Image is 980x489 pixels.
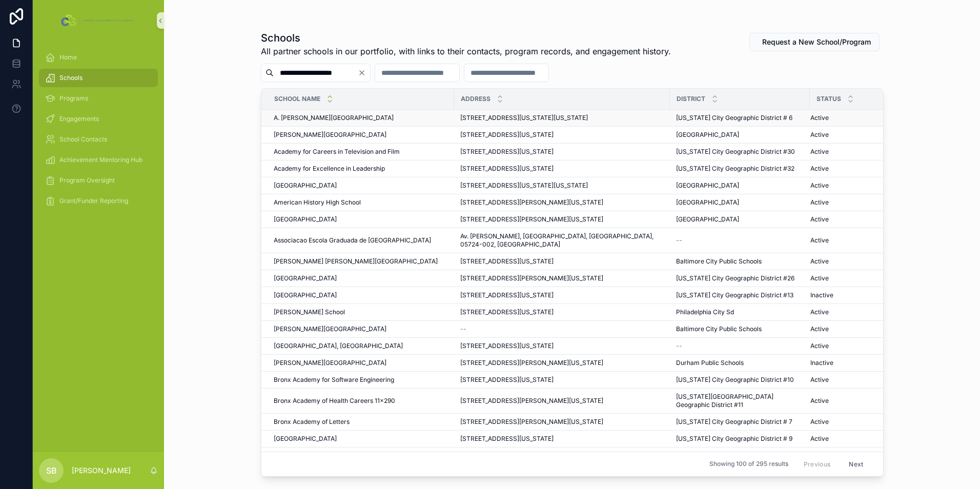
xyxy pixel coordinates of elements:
[460,131,664,139] a: [STREET_ADDRESS][US_STATE]
[676,435,792,443] span: [US_STATE] City Geographic District # 9
[676,181,804,190] a: [GEOGRAPHIC_DATA]
[274,165,385,173] span: Academy for Excellence in Leadership
[274,257,448,266] a: [PERSON_NAME] [PERSON_NAME][GEOGRAPHIC_DATA]
[810,165,829,173] span: Active
[810,215,879,223] a: Active
[274,325,448,333] a: [PERSON_NAME][GEOGRAPHIC_DATA]
[460,114,664,122] a: [STREET_ADDRESS][US_STATE][US_STATE]
[676,257,762,266] span: Baltimore City Public Schools
[810,198,879,207] a: Active
[810,181,879,190] a: Active
[676,114,804,122] a: [US_STATE] City Geographic District # 6
[460,325,466,333] span: --
[676,114,792,122] span: [US_STATE] City Geographic District # 6
[274,397,395,405] span: Bronx Academy of Health Careers 11x290
[46,464,57,477] span: SB
[810,148,879,156] a: Active
[460,274,603,282] span: [STREET_ADDRESS][PERSON_NAME][US_STATE]
[460,342,554,350] span: [STREET_ADDRESS][US_STATE]
[676,418,804,426] a: [US_STATE] City Geographic District # 7
[810,236,879,244] a: Active
[676,435,804,443] a: [US_STATE] City Geographic District # 9
[810,325,829,333] span: Active
[460,291,554,299] span: [STREET_ADDRESS][US_STATE]
[460,148,554,156] span: [STREET_ADDRESS][US_STATE]
[460,198,603,207] span: [STREET_ADDRESS][PERSON_NAME][US_STATE]
[810,114,829,122] span: Active
[676,215,739,223] span: [GEOGRAPHIC_DATA]
[810,131,879,139] a: Active
[676,148,795,156] span: [US_STATE] City Geographic District #30
[460,435,554,443] span: [STREET_ADDRESS][US_STATE]
[676,291,804,299] a: [US_STATE] City Geographic District #13
[460,397,664,405] a: [STREET_ADDRESS][PERSON_NAME][US_STATE]
[816,95,841,103] span: Status
[460,308,664,316] a: [STREET_ADDRESS][US_STATE]
[676,376,794,384] span: [US_STATE] City Geographic District #10
[676,393,804,409] a: [US_STATE][GEOGRAPHIC_DATA] Geographic District #11
[274,376,394,384] span: Bronx Academy for Software Engineering
[810,257,879,266] a: Active
[810,359,833,367] span: Inactive
[460,274,664,282] a: [STREET_ADDRESS][PERSON_NAME][US_STATE]
[810,114,879,122] a: Active
[676,325,804,333] a: Baltimore City Public Schools
[460,342,664,350] a: [STREET_ADDRESS][US_STATE]
[810,291,833,299] span: Inactive
[274,435,448,443] a: [GEOGRAPHIC_DATA]
[460,165,554,173] span: [STREET_ADDRESS][US_STATE]
[274,291,448,299] a: [GEOGRAPHIC_DATA]
[274,397,448,405] a: Bronx Academy of Health Careers 11x290
[460,418,603,426] span: [STREET_ADDRESS][PERSON_NAME][US_STATE]
[810,376,879,384] a: Active
[810,376,829,384] span: Active
[460,257,554,266] span: [STREET_ADDRESS][US_STATE]
[810,236,829,244] span: Active
[460,215,603,223] span: [STREET_ADDRESS][PERSON_NAME][US_STATE]
[274,236,431,244] span: Associacao Escola Graduada de [GEOGRAPHIC_DATA]
[460,232,664,249] span: Av. [PERSON_NAME], [GEOGRAPHIC_DATA], [GEOGRAPHIC_DATA], 05724-002, [GEOGRAPHIC_DATA]
[810,325,879,333] a: Active
[274,215,337,223] span: [GEOGRAPHIC_DATA]
[810,418,879,426] a: Active
[676,257,804,266] a: Baltimore City Public Schools
[676,325,762,333] span: Baltimore City Public Schools
[460,148,664,156] a: [STREET_ADDRESS][US_STATE]
[274,376,448,384] a: Bronx Academy for Software Engineering
[810,274,879,282] a: Active
[460,215,664,223] a: [STREET_ADDRESS][PERSON_NAME][US_STATE]
[676,359,744,367] span: Durham Public Schools
[274,148,400,156] span: Academy for Careers in Television and Film
[274,181,448,190] a: [GEOGRAPHIC_DATA]
[33,41,164,223] div: scrollable content
[39,48,158,67] a: Home
[676,165,794,173] span: [US_STATE] City Geographic District #32
[676,181,739,190] span: [GEOGRAPHIC_DATA]
[460,376,554,384] span: [STREET_ADDRESS][US_STATE]
[274,308,345,316] span: [PERSON_NAME] School
[810,435,879,443] a: Active
[676,198,739,207] span: [GEOGRAPHIC_DATA]
[709,460,788,468] span: Showing 100 of 295 results
[676,376,804,384] a: [US_STATE] City Geographic District #10
[39,89,158,108] a: Programs
[676,131,804,139] a: [GEOGRAPHIC_DATA]
[810,418,829,426] span: Active
[460,435,664,443] a: [STREET_ADDRESS][US_STATE]
[39,130,158,149] a: School Contacts
[461,95,491,103] span: Address
[274,181,337,190] span: [GEOGRAPHIC_DATA]
[676,274,804,282] a: [US_STATE] City Geographic District #26
[274,114,448,122] a: A. [PERSON_NAME][GEOGRAPHIC_DATA]
[274,236,448,244] a: Associacao Escola Graduada de [GEOGRAPHIC_DATA]
[810,181,829,190] span: Active
[274,198,448,207] a: American History High School
[274,435,337,443] span: [GEOGRAPHIC_DATA]
[842,456,870,472] button: Next
[39,171,158,190] a: Program Oversight
[460,291,664,299] a: [STREET_ADDRESS][US_STATE]
[358,69,370,77] button: Clear
[460,325,664,333] a: --
[274,359,448,367] a: [PERSON_NAME][GEOGRAPHIC_DATA]
[274,257,438,266] span: [PERSON_NAME] [PERSON_NAME][GEOGRAPHIC_DATA]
